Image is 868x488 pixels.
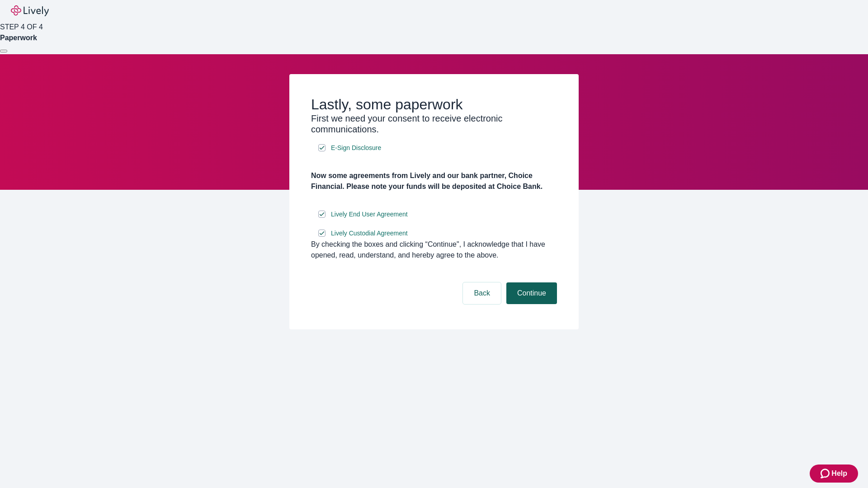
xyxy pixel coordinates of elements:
span: E-Sign Disclosure [331,143,381,153]
button: Zendesk support iconHelp [810,465,858,483]
a: e-sign disclosure document [329,228,410,239]
span: Lively Custodial Agreement [331,229,408,238]
svg: Zendesk support icon [821,468,831,479]
a: e-sign disclosure document [329,142,383,154]
h2: Lastly, some paperwork [311,96,557,113]
img: Lively [11,5,49,16]
span: Help [831,468,847,479]
h4: Now some agreements from Lively and our bank partner, Choice Financial. Please note your funds wi... [311,170,557,192]
button: Continue [506,282,557,304]
a: e-sign disclosure document [329,209,410,220]
div: By checking the boxes and clicking “Continue", I acknowledge that I have opened, read, understand... [311,239,557,261]
button: Back [463,282,501,304]
span: Lively End User Agreement [331,210,408,219]
h3: First we need your consent to receive electronic communications. [311,113,557,135]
